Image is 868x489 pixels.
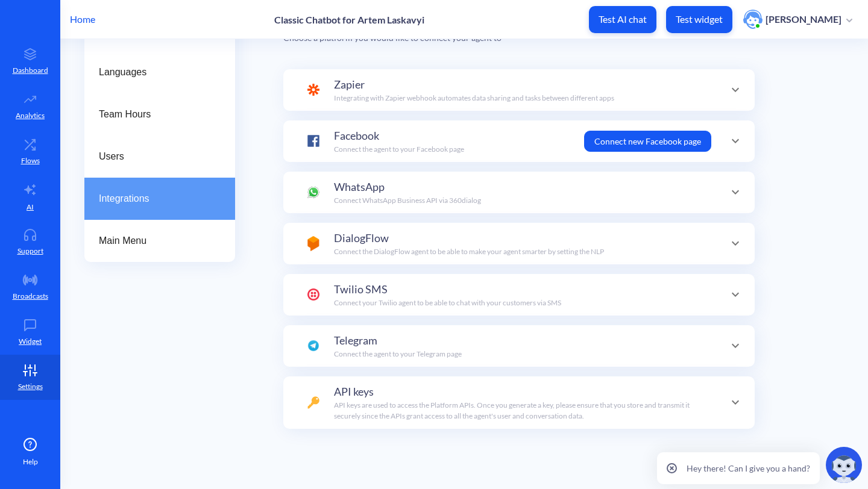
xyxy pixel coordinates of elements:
[676,13,723,25] p: Test widget
[27,202,34,213] p: AI
[13,65,48,76] p: Dashboard
[23,456,38,467] span: Help
[334,230,389,246] span: DialogFlow
[70,12,95,26] p: Home
[334,281,388,297] span: Twilio SMS
[737,8,858,30] button: user photo[PERSON_NAME]
[18,381,43,392] p: Settings
[99,107,211,122] span: Team Hours
[334,297,561,308] p: Connect your Twilio agent to be able to chat with your customers via SMS
[334,179,385,195] span: WhatsApp
[766,13,841,26] p: [PERSON_NAME]
[666,6,732,33] button: Test widget
[99,149,211,164] span: Users
[84,51,235,93] a: Languages
[21,155,40,166] p: Flows
[283,223,755,264] div: DialogFlowConnect the DialogFlow agent to be able to make your agent smarter by setting the NLP
[334,246,604,257] p: Connect the DialogFlow agent to be able to make your agent smarter by setting the NLP
[84,135,235,178] a: Users
[99,192,211,206] span: Integrations
[283,120,755,162] div: FacebookConnect the agent to your Facebook pageConnect new Facebook page
[283,172,755,213] div: WhatsAppConnect WhatsApp Business API via 360dialog
[99,234,211,248] span: Main Menu
[283,69,755,111] div: Zapier iconZapierIntegrating with Zapier webhook automates data sharing and tasks between differe...
[826,447,862,483] img: copilot-icon.svg
[687,462,810,475] p: Hey there! Can I give you a hand?
[584,131,711,152] button: Connect new Facebook page
[334,144,464,155] p: Connect the agent to your Facebook page
[99,65,211,79] span: Languages
[84,178,235,220] a: Integrations
[334,349,462,360] p: Connect the agent to your Telegram page
[283,376,755,429] div: API keysAPI keys are used to access the Platform APIs. Once you generate a key, please ensure tha...
[334,195,481,206] p: Connect WhatsApp Business API via 360dialog
[334,128,379,144] span: Facebook
[589,6,656,33] button: Test AI chat
[13,291,48,302] p: Broadcasts
[743,10,763,29] img: user photo
[19,336,42,347] p: Widget
[334,76,365,93] span: Zapier
[84,93,235,135] a: Team Hours
[599,13,647,25] p: Test AI chat
[17,246,43,257] p: Support
[334,384,374,400] span: API keys
[283,325,755,367] div: TelegramConnect the agent to your Telegram page
[334,93,614,104] p: Integrating with Zapier webhook automates data sharing and tasks between different apps
[84,220,235,262] a: Main Menu
[307,84,319,96] img: Zapier icon
[274,14,424,25] p: Classic Chatbot for Artem Laskavyi
[16,110,45,121] p: Analytics
[283,274,755,316] div: Twilio SMSConnect your Twilio agent to be able to chat with your customers via SMS
[334,400,690,420] span: API keys are used to access the Platform APIs. Once you generate a key, please ensure that you st...
[334,332,377,349] span: Telegram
